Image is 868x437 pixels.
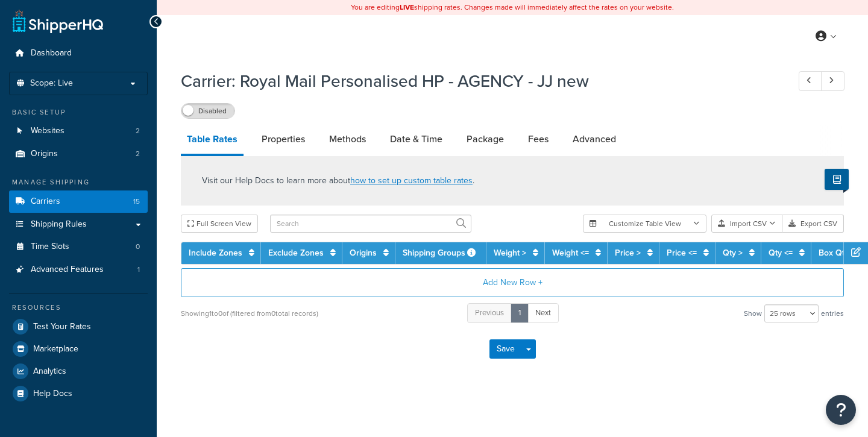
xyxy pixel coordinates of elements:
[667,247,697,259] a: Price <=
[475,307,504,318] span: Previous
[31,265,104,275] span: Advanced Features
[136,126,140,136] span: 2
[181,305,318,322] div: Showing 1 to 0 of (filtered from 0 total records)
[819,247,855,259] a: Box Qty >
[31,48,72,58] span: Dashboard
[821,71,844,91] a: Next Record
[181,268,844,297] button: Add New Row +
[202,174,474,187] p: Visit our Help Docs to learn more about .
[9,383,148,404] a: Help Docs
[769,247,793,259] a: Qty <=
[9,360,148,382] a: Analytics
[350,174,473,187] a: how to set up custom table rates
[9,236,148,258] li: Time Slots
[799,71,822,91] a: Previous Record
[826,395,856,425] button: Open Resource Center
[825,169,849,190] button: Show Help Docs
[133,196,140,207] span: 15
[723,247,743,259] a: Qty >
[33,344,78,354] span: Marketplace
[323,125,372,154] a: Methods
[9,190,148,213] li: Carriers
[567,125,622,154] a: Advanced
[461,125,510,154] a: Package
[31,126,64,136] span: Websites
[31,149,58,159] span: Origins
[9,177,148,187] div: Manage Shipping
[189,247,242,259] a: Include Zones
[494,247,526,259] a: Weight >
[181,125,244,156] a: Table Rates
[9,259,148,281] li: Advanced Features
[31,242,69,252] span: Time Slots
[137,265,140,275] span: 1
[400,2,414,13] b: LIVE
[9,143,148,165] a: Origins2
[136,242,140,252] span: 0
[270,215,471,233] input: Search
[9,316,148,338] a: Test Your Rates
[744,305,762,322] span: Show
[467,303,512,323] a: Previous
[33,322,91,332] span: Test Your Rates
[552,247,589,259] a: Weight <=
[384,125,448,154] a: Date & Time
[31,196,60,207] span: Carriers
[9,236,148,258] a: Time Slots0
[181,215,258,233] button: Full Screen View
[535,307,551,318] span: Next
[395,242,486,264] th: Shipping Groups
[527,303,559,323] a: Next
[350,247,377,259] a: Origins
[9,120,148,142] li: Websites
[615,247,641,259] a: Price >
[9,190,148,213] a: Carriers15
[181,69,776,93] h1: Carrier: Royal Mail Personalised HP - AGENCY - JJ new
[489,339,522,359] button: Save
[30,78,73,89] span: Scope: Live
[181,104,234,118] label: Disabled
[711,215,782,233] button: Import CSV
[33,389,72,399] span: Help Docs
[9,213,148,236] a: Shipping Rules
[136,149,140,159] span: 2
[9,259,148,281] a: Advanced Features1
[511,303,529,323] a: 1
[782,215,844,233] button: Export CSV
[268,247,324,259] a: Exclude Zones
[9,42,148,64] a: Dashboard
[522,125,555,154] a: Fees
[821,305,844,322] span: entries
[9,107,148,118] div: Basic Setup
[33,366,66,377] span: Analytics
[9,120,148,142] a: Websites2
[31,219,87,230] span: Shipping Rules
[9,338,148,360] a: Marketplace
[9,303,148,313] div: Resources
[256,125,311,154] a: Properties
[9,143,148,165] li: Origins
[583,215,706,233] button: Customize Table View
